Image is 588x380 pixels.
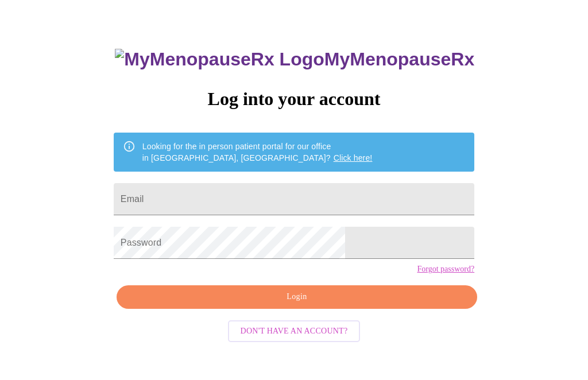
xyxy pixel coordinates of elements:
[225,326,363,336] a: Don't have an account?
[115,49,324,71] img: MyMenopauseRx Logo
[417,265,474,274] a: Forgot password?
[228,321,361,343] button: Don't have an account?
[142,137,373,169] div: Looking for the in person patient portal for our office in [GEOGRAPHIC_DATA], [GEOGRAPHIC_DATA]?
[115,49,474,71] h3: MyMenopauseRx
[114,89,474,110] h3: Log into your account
[241,325,348,339] span: Don't have an account?
[130,290,464,305] span: Login
[334,154,373,163] a: Click here!
[117,286,477,309] button: Login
